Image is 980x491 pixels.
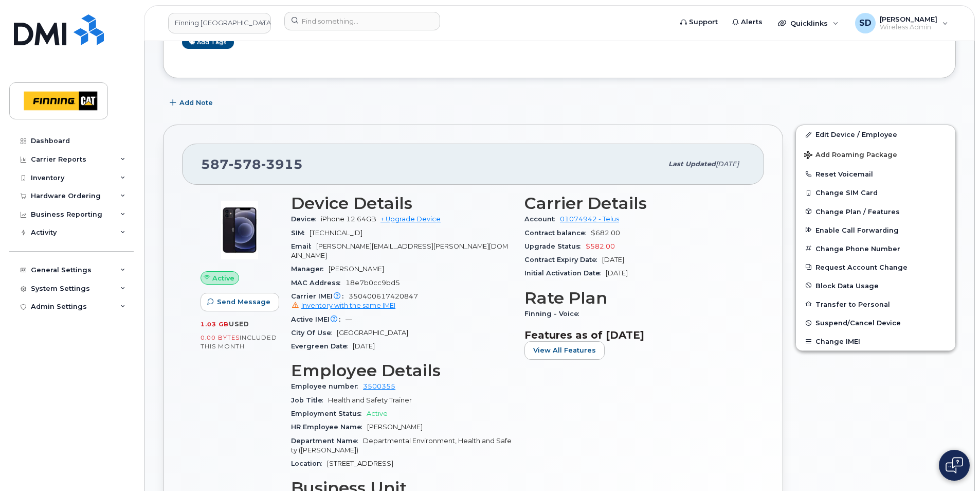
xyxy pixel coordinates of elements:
[796,295,955,313] button: Transfer to Personal
[796,221,955,239] button: Enable Call Forwarding
[337,329,408,337] span: [GEOGRAPHIC_DATA]
[201,321,229,328] span: 1.03 GB
[367,410,388,417] span: Active
[796,202,955,221] button: Change Plan / Features
[668,160,716,168] span: Last updated
[602,256,624,264] span: [DATE]
[524,289,746,307] h3: Rate Plan
[689,17,718,27] span: Support
[524,229,591,237] span: Contract balance
[229,320,249,328] span: used
[741,17,763,27] span: Alerts
[229,156,261,172] span: 578
[291,194,512,213] h3: Device Details
[329,265,384,273] span: [PERSON_NAME]
[524,256,602,264] span: Contract Expiry Date
[796,332,955,350] button: Change IMEI
[533,345,596,355] span: View All Features
[796,183,955,202] button: Change SIM Card
[848,13,955,33] div: Sandy Denham
[291,229,310,237] span: SIM
[586,242,615,250] span: $582.00
[804,151,897,161] span: Add Roaming Package
[815,319,901,327] span: Suspend/Cancel Device
[880,23,937,31] span: Wireless Admin
[291,215,321,223] span: Device
[291,292,512,311] span: 350400617420847
[796,165,955,183] button: Reset Voicemail
[261,156,303,172] span: 3915
[291,423,367,431] span: HR Employee Name
[859,17,872,29] span: SD
[209,199,270,261] img: image20231002-4137094-4ke690.jpeg
[291,437,512,454] span: Departmental Environment, Health and Safety ([PERSON_NAME])
[790,19,828,27] span: Quicklinks
[591,229,620,237] span: $682.00
[353,342,375,350] span: [DATE]
[291,302,395,309] a: Inventory with the same IMEI
[163,94,222,112] button: Add Note
[321,215,376,223] span: iPhone 12 64GB
[291,361,512,380] h3: Employee Details
[201,156,303,172] span: 587
[524,341,605,360] button: View All Features
[524,269,606,277] span: Initial Activation Date
[606,269,628,277] span: [DATE]
[367,423,423,431] span: [PERSON_NAME]
[560,215,619,223] a: 01074942 - Telus
[291,242,316,250] span: Email
[179,98,213,108] span: Add Note
[291,315,346,323] span: Active IMEI
[327,460,393,467] span: [STREET_ADDRESS]
[716,160,739,168] span: [DATE]
[291,382,363,390] span: Employee number
[725,12,770,32] a: Alerts
[291,342,353,350] span: Evergreen Date
[168,13,271,33] a: Finning Canada
[380,215,441,223] a: + Upgrade Device
[291,437,363,445] span: Department Name
[182,36,234,49] a: Add tags
[291,396,328,404] span: Job Title
[796,313,955,332] button: Suspend/Cancel Device
[524,194,746,213] h3: Carrier Details
[524,215,560,223] span: Account
[291,292,349,300] span: Carrier IMEI
[328,396,412,404] span: Health and Safety Trainer
[796,239,955,258] button: Change Phone Number
[796,125,955,144] a: Edit Device / Employee
[524,242,586,250] span: Upgrade Status
[291,460,327,467] span: Location
[201,293,279,311] button: Send Message
[796,276,955,295] button: Block Data Usage
[815,207,900,215] span: Change Plan / Features
[291,329,337,337] span: City Of Use
[291,279,346,287] span: MAC Address
[212,273,234,283] span: Active
[524,329,746,341] h3: Features as of [DATE]
[291,265,329,273] span: Manager
[291,242,508,259] span: [PERSON_NAME][EMAIL_ADDRESS][PERSON_NAME][DOMAIN_NAME]
[301,302,395,309] span: Inventory with the same IMEI
[796,258,955,276] button: Request Account Change
[673,12,725,32] a: Support
[310,229,362,237] span: [TECHNICAL_ID]
[291,410,367,417] span: Employment Status
[524,310,584,318] span: Finning - Voice
[815,226,899,234] span: Enable Call Forwarding
[217,297,270,307] span: Send Message
[346,315,352,323] span: —
[363,382,395,390] a: 3500355
[771,13,846,33] div: Quicklinks
[880,15,937,23] span: [PERSON_NAME]
[201,334,240,341] span: 0.00 Bytes
[346,279,400,287] span: 18e7b0cc9bd5
[284,12,440,30] input: Find something...
[946,457,963,474] img: Open chat
[796,144,955,165] button: Add Roaming Package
